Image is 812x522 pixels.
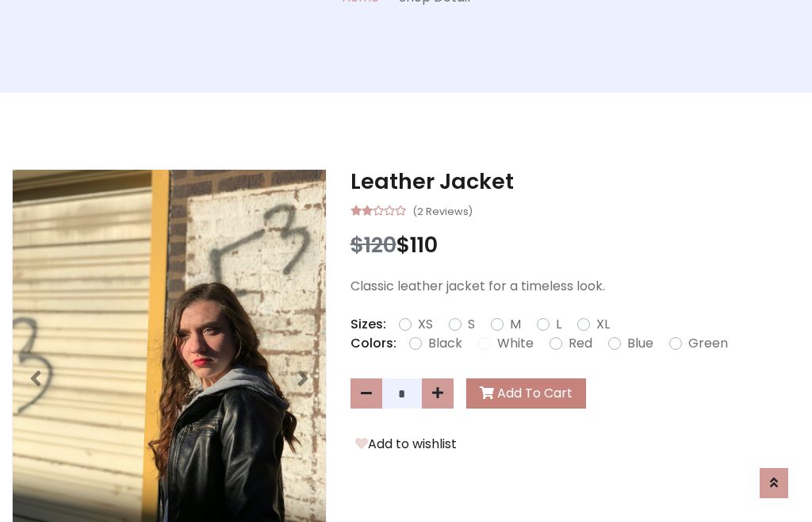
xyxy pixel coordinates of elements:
p: Sizes: [350,315,386,334]
label: Blue [627,334,653,353]
span: $120 [350,230,396,259]
button: Add to wishlist [350,434,462,455]
label: Red [569,334,592,353]
label: L [556,315,561,334]
label: S [468,315,475,334]
label: White [497,334,534,353]
label: Green [688,334,728,353]
p: Colors: [350,334,396,353]
label: XL [596,315,610,334]
h3: $ [350,232,800,258]
h3: Leather Jacket [350,169,800,194]
button: Add To Cart [466,378,586,409]
span: 110 [410,230,438,259]
label: M [510,315,521,334]
label: Black [428,334,462,353]
small: (2 Reviews) [412,201,473,220]
p: Classic leather jacket for a timeless look. [350,277,800,296]
label: XS [418,315,433,334]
